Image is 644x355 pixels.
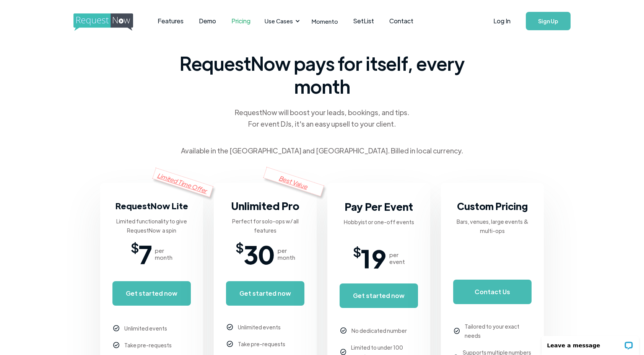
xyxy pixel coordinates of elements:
[191,9,224,33] a: Demo
[227,341,233,347] img: checkmark
[73,13,147,31] img: requestnow logo
[537,331,644,355] iframe: LiveChat chat widget
[113,325,120,332] img: checkmark
[234,107,410,130] div: RequestNow will boost your leads, bookings, and tips. For event DJs, it's an easy upsell to your ...
[353,247,361,256] span: $
[260,9,302,33] div: Use Cases
[150,9,191,33] a: Features
[124,324,167,333] div: Unlimited events
[177,52,467,98] span: RequestNow pays for itself, every month
[227,324,233,331] img: checkmark
[131,243,139,252] span: $
[115,198,188,213] h3: RequestNow Lite
[112,217,191,235] div: Limited functionality to give RequestNow a spin
[113,342,120,348] img: checkmark
[263,167,324,196] div: Best Value
[526,12,571,30] a: Sign Up
[345,200,413,213] strong: Pay Per Event
[244,243,275,265] span: 30
[224,9,258,33] a: Pricing
[351,326,407,335] div: No dedicated number
[361,247,386,270] span: 19
[226,281,304,306] a: Get started now
[236,243,244,252] span: $
[226,217,304,235] div: Perfect for solo-ops w/ all features
[278,247,295,261] div: per month
[454,328,460,334] img: checkmark
[453,280,532,304] a: Contact Us
[340,327,347,334] img: checkmark
[265,17,293,25] div: Use Cases
[340,349,346,355] img: checkmark
[389,251,405,265] div: per event
[304,10,346,33] a: Momento
[346,9,382,33] a: SetList
[344,217,414,226] div: Hobbyist or one-off events
[238,322,281,332] div: Unlimited events
[155,247,172,261] div: per month
[340,283,418,308] a: Get started now
[73,13,131,29] a: home
[238,339,285,348] div: Take pre-requests
[181,145,463,156] div: Available in the [GEOGRAPHIC_DATA] and [GEOGRAPHIC_DATA]. Billed in local currency.
[124,340,172,350] div: Take pre-requests
[486,8,518,34] a: Log In
[465,322,532,340] div: Tailored to your exact needs
[112,281,191,306] a: Get started now
[152,168,213,197] div: Limited Time Offer
[453,217,532,235] div: Bars, venues, large events & multi-ops
[231,198,299,213] h3: Unlimited Pro
[382,9,421,33] a: Contact
[457,200,528,212] strong: Custom Pricing
[139,243,152,265] span: 7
